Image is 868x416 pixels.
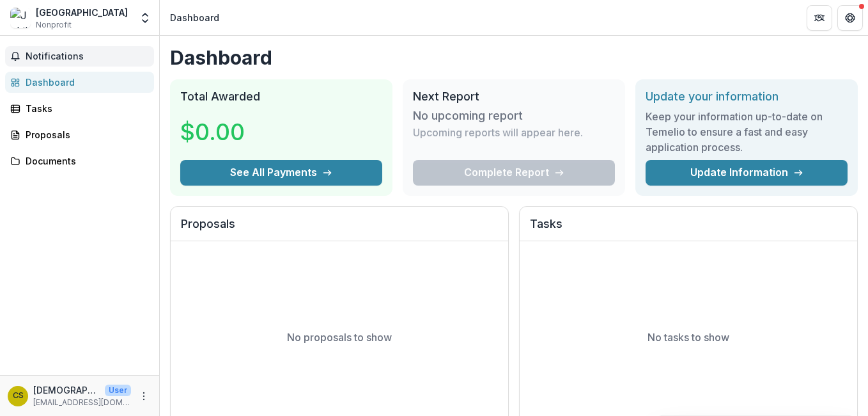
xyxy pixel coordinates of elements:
[26,51,149,62] span: Notifications
[287,330,392,345] p: No proposals to show
[646,160,848,186] a: Update Information
[413,125,583,140] p: Upcoming reports will appear here.
[26,128,144,141] div: Proposals
[646,109,848,155] h3: Keep your information up-to-date on Temelio to ensure a fast and easy application process.
[13,392,24,400] div: Christian Staley
[105,385,131,396] p: User
[807,5,832,31] button: Partners
[646,90,848,104] h2: Update your information
[180,90,382,104] h2: Total Awarded
[26,154,144,168] div: Documents
[5,98,154,119] a: Tasks
[33,383,100,397] p: [DEMOGRAPHIC_DATA][PERSON_NAME]
[413,90,615,104] h2: Next Report
[33,397,131,408] p: [EMAIL_ADDRESS][DOMAIN_NAME]
[5,150,154,172] a: Documents
[10,8,31,28] img: Jubilee Park & Community Center
[26,102,144,115] div: Tasks
[5,124,154,145] a: Proposals
[647,330,729,345] p: No tasks to show
[170,46,858,69] h1: Dashboard
[36,6,128,19] div: [GEOGRAPHIC_DATA]
[136,5,154,31] button: Open entity switcher
[170,11,219,24] div: Dashboard
[180,160,382,186] button: See All Payments
[837,5,863,31] button: Get Help
[5,72,154,93] a: Dashboard
[165,8,224,27] nav: breadcrumb
[181,217,498,241] h2: Proposals
[36,19,72,31] span: Nonprofit
[5,46,154,67] button: Notifications
[180,115,276,149] h3: $0.00
[530,217,847,241] h2: Tasks
[413,109,523,123] h3: No upcoming report
[26,76,144,89] div: Dashboard
[136,388,151,404] button: More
